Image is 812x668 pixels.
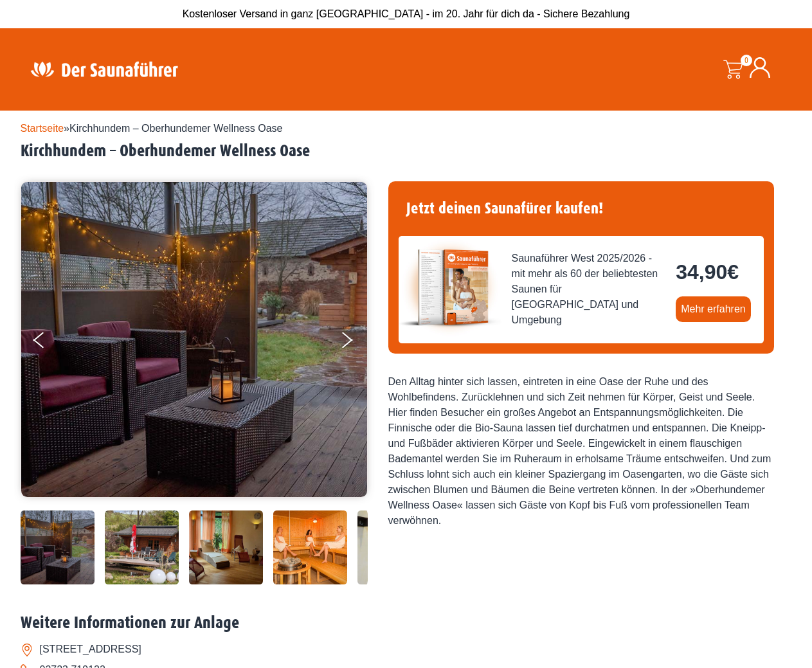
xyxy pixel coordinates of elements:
span: 0 [741,55,752,66]
li: [STREET_ADDRESS] [21,639,792,660]
bdi: 34,90 [676,260,739,284]
a: Mehr erfahren [676,296,751,322]
span: » [21,123,283,134]
button: Next [339,327,372,359]
span: Saunaführer West 2025/2026 - mit mehr als 60 der beliebtesten Saunen für [GEOGRAPHIC_DATA] und Um... [512,251,666,328]
div: Den Alltag hinter sich lassen, eintreten in eine Oase der Ruhe und des Wohlbefindens. Zurücklehne... [388,374,774,528]
span: Kirchhundem – Oberhundemer Wellness Oase [69,123,282,134]
button: Previous [33,327,66,359]
h2: Weitere Informationen zur Anlage [21,613,792,633]
h4: Jetzt deinen Saunafürer kaufen! [399,192,764,226]
span: Kostenloser Versand in ganz [GEOGRAPHIC_DATA] - im 20. Jahr für dich da - Sichere Bezahlung [183,8,630,19]
h2: Kirchhundem – Oberhundemer Wellness Oase [21,141,792,161]
a: Startseite [21,123,64,134]
img: der-saunafuehrer-2025-west.jpg [399,236,501,339]
span: € [727,260,739,284]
